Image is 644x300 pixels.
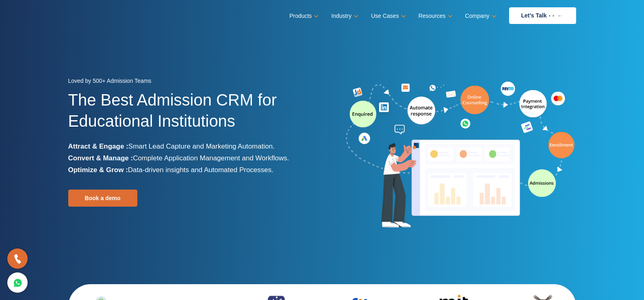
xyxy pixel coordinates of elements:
[68,89,316,140] h1: The Best Admission CRM for Educational Institutions
[68,190,137,207] a: Book a demo
[68,142,128,150] b: Attract & Engage :
[68,166,128,174] b: Optimize & Grow :
[68,75,316,89] div: Loved by 500+ Admission Teams
[128,166,273,174] span: Data-driven insights and Automated Processes.
[128,142,275,150] span: Smart Lead Capture and Marketing Automation.
[331,10,357,22] a: Industry
[465,10,495,22] a: Company
[289,10,317,22] a: Products
[68,154,133,162] b: Convert & Manage :
[418,10,451,22] a: Resources
[371,10,404,22] a: Use Cases
[345,80,576,231] img: admission-software-home-page-header
[133,154,289,162] span: Complete Application Management and Workflows.
[509,7,576,24] a: Let’s Talk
